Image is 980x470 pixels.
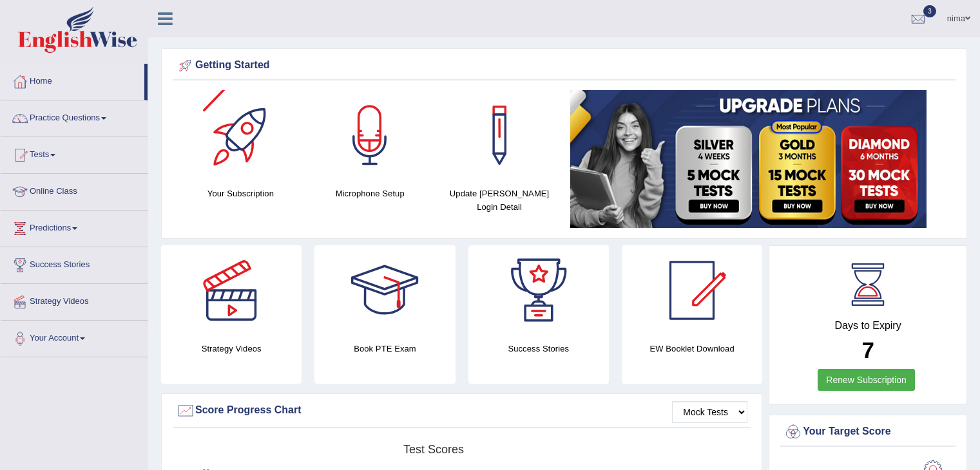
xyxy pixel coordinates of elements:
h4: Your Subscription [182,187,299,200]
h4: Update [PERSON_NAME] Login Detail [441,187,558,214]
a: Your Account [1,321,148,353]
h4: Success Stories [468,342,609,355]
h4: Book PTE Exam [314,342,455,355]
a: Practice Questions [1,100,148,133]
a: Online Class [1,174,148,206]
span: 3 [923,5,936,17]
h4: Days to Expiry [783,320,952,332]
a: Home [1,64,144,96]
a: Renew Subscription [818,369,915,391]
div: Getting Started [176,56,952,75]
a: Tests [1,137,148,169]
div: Your Target Score [783,422,952,442]
h4: Strategy Videos [161,342,302,355]
h4: Microphone Setup [312,187,428,200]
tspan: Test scores [403,443,464,456]
div: Score Progress Chart [176,401,747,420]
a: Predictions [1,211,148,243]
h4: EW Booklet Download [622,342,762,355]
a: Strategy Videos [1,284,148,316]
a: Success Stories [1,247,148,279]
b: 7 [861,337,874,362]
img: small5.jpg [570,90,927,228]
